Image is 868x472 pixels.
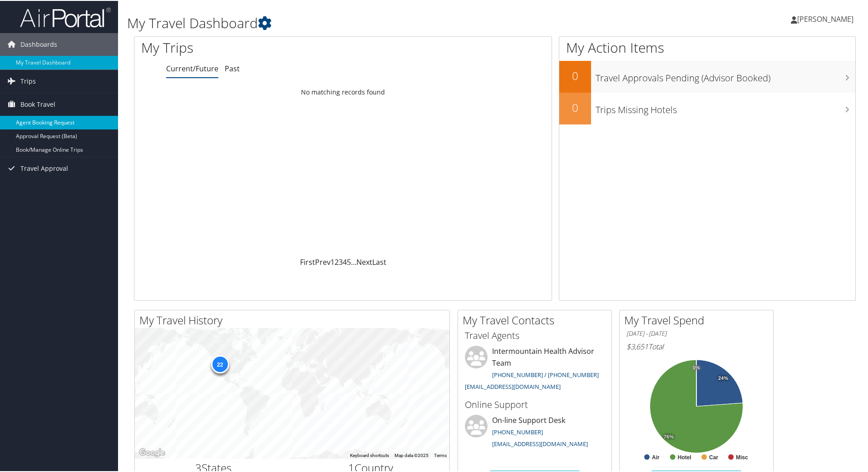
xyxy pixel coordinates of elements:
h2: 0 [559,67,591,83]
span: Map data ©2025 [395,452,429,457]
span: [PERSON_NAME] [797,13,853,23]
a: 5 [347,256,351,266]
a: Prev [315,256,330,266]
a: 1 [330,256,335,266]
a: [PHONE_NUMBER] / [PHONE_NUMBER] [492,370,599,378]
a: 2 [335,256,339,266]
span: Dashboards [20,32,57,55]
li: Intermountain Health Advisor Team [460,345,609,393]
button: Keyboard shortcuts [350,452,389,458]
a: [PHONE_NUMBER] [492,427,543,435]
h6: [DATE] - [DATE] [626,328,766,337]
text: Air [652,453,660,460]
div: 22 [211,354,229,373]
img: Google [137,446,167,458]
span: Trips [20,69,36,92]
a: Last [372,256,386,266]
h1: My Trips [141,37,371,56]
a: Past [225,63,240,73]
a: 4 [343,256,347,266]
a: 0Travel Approvals Pending (Advisor Booked) [559,60,855,92]
span: Book Travel [20,92,55,115]
h2: 0 [559,99,591,114]
text: Car [709,453,718,460]
text: Hotel [678,453,691,460]
h1: My Travel Dashboard [127,13,617,32]
li: On-line Support Desk [460,414,609,451]
tspan: 0% [693,364,700,370]
h3: Travel Agents [465,328,605,341]
td: No matching records found [134,83,552,99]
a: 3 [339,256,343,266]
h3: Online Support [465,397,605,410]
h2: My Travel Contacts [463,312,612,327]
h3: Trips Missing Hotels [596,98,855,115]
tspan: 76% [664,433,674,439]
span: Travel Approval [20,156,68,179]
a: Terms (opens in new tab) [434,452,447,457]
a: Current/Future [166,63,218,73]
img: airportal-logo.png [20,6,111,27]
h3: Travel Approvals Pending (Advisor Booked) [596,66,855,84]
h6: Total [626,341,766,351]
a: Open this area in Google Maps (opens a new window) [137,446,167,458]
tspan: 24% [718,375,728,380]
h1: My Action Items [559,37,855,56]
h2: My Travel Spend [624,312,773,327]
span: $3,651 [626,341,648,351]
a: [PERSON_NAME] [791,5,863,32]
a: First [300,256,315,266]
a: [EMAIL_ADDRESS][DOMAIN_NAME] [492,439,588,447]
span: … [351,256,356,266]
h2: My Travel History [139,312,449,327]
text: Misc [736,453,748,460]
a: Next [356,256,372,266]
a: [EMAIL_ADDRESS][DOMAIN_NAME] [465,382,561,390]
a: 0Trips Missing Hotels [559,92,855,124]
